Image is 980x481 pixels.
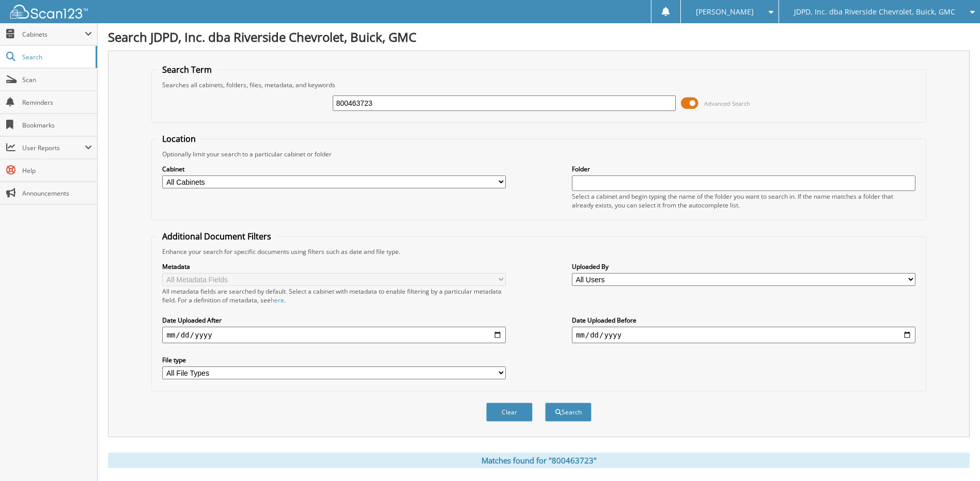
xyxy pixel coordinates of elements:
span: JDPD, Inc. dba Riverside Chevrolet, Buick, GMC [794,9,955,15]
div: All metadata fields are searched by default. Select a cabinet with metadata to enable filtering b... [162,287,506,304]
legend: Search Term [157,64,217,75]
span: User Reports [22,143,85,152]
span: Search [22,53,90,61]
input: start [162,327,506,343]
label: Date Uploaded Before [572,316,915,325]
legend: Location [157,133,201,145]
div: Optionally limit your search to a particular cabinet or folder [157,150,920,158]
span: Cabinets [22,30,85,39]
span: Scan [22,75,92,84]
span: Bookmarks [22,121,92,130]
span: Help [22,166,92,175]
label: Date Uploaded After [162,316,506,325]
span: Announcements [22,189,92,198]
label: Cabinet [162,165,506,173]
span: [PERSON_NAME] [696,9,754,15]
div: Select a cabinet and begin typing the name of the folder you want to search in. If the name match... [572,192,915,210]
button: Search [545,403,592,422]
label: Uploaded By [572,262,915,271]
legend: Additional Document Filters [157,231,276,242]
a: here [271,296,284,304]
div: Searches all cabinets, folders, files, metadata, and keywords [157,81,920,89]
div: Enhance your search for specific documents using filters such as date and file type. [157,247,920,256]
label: Folder [572,165,915,173]
div: Matches found for "800463723" [108,453,970,468]
span: Advanced Search [704,100,750,107]
input: end [572,327,915,343]
h1: Search JDPD, Inc. dba Riverside Chevrolet, Buick, GMC [108,28,970,45]
iframe: Chat Widget [928,431,980,481]
label: File type [162,356,506,364]
img: scan123-logo-white.svg [10,5,88,19]
label: Metadata [162,262,506,271]
span: Reminders [22,98,92,107]
button: Clear [486,403,533,422]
